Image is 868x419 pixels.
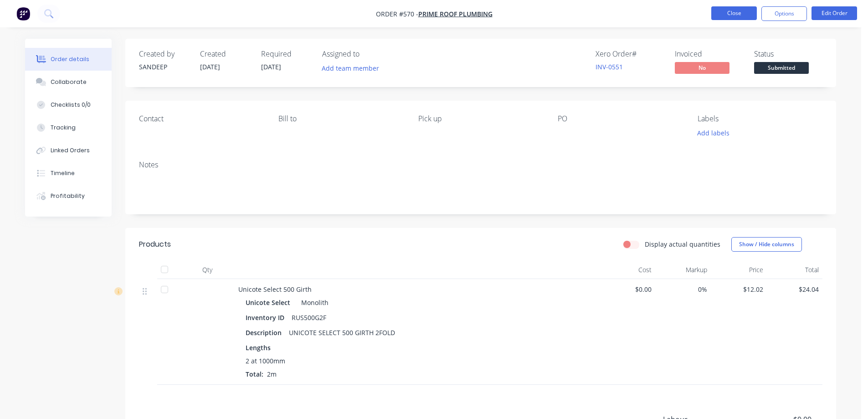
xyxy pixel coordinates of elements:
button: Edit Order [812,6,857,20]
button: Submitted [754,62,809,76]
button: Add team member [317,62,384,74]
div: SANDEEP [139,62,189,72]
div: Collaborate [51,78,87,86]
label: Display actual quantities [645,239,720,249]
div: Bill to [278,114,403,123]
span: Order #570 - [376,10,418,18]
div: Checklists 0/0 [51,101,91,109]
div: Linked Orders [51,146,90,155]
span: $12.02 [714,285,763,294]
button: Add team member [322,62,384,74]
div: Notes [139,160,822,169]
div: Unicote Select [246,296,294,309]
span: No [675,62,729,73]
span: [DATE] [200,62,220,71]
button: Show / Hide columns [731,237,802,252]
img: Factory [16,7,30,21]
div: Contact [139,114,264,123]
span: 0% [659,285,708,294]
div: Cost [599,261,655,279]
div: Tracking [51,124,76,132]
a: PRIME ROOF PLUMBING [418,10,493,18]
div: Invoiced [675,50,743,58]
span: $0.00 [603,285,652,294]
button: Timeline [25,162,112,185]
button: Close [711,6,757,20]
div: Status [754,50,822,58]
div: Created by [139,50,189,58]
span: 2m [263,370,280,378]
div: Required [261,50,311,58]
a: INV-0551 [596,62,623,71]
span: Total: [246,370,263,378]
div: Qty [180,261,235,279]
div: Timeline [51,169,75,177]
button: Order details [25,48,112,71]
div: Monolith [298,296,329,309]
div: Created [200,50,250,58]
div: Labels [698,114,822,123]
span: Submitted [754,62,809,73]
span: Unicote Select 500 Girth [238,285,312,294]
div: Pick up [418,114,543,123]
span: 2 at 1000mm [246,356,285,366]
div: UNICOTE SELECT 500 GIRTH 2FOLD [285,326,399,339]
span: $24.04 [770,285,819,294]
button: Add labels [692,127,734,139]
button: Profitability [25,185,112,207]
button: Linked Orders [25,139,112,162]
div: Order details [51,55,89,63]
div: Price [711,261,767,279]
button: Options [761,6,807,21]
button: Collaborate [25,71,112,93]
div: Products [139,239,171,250]
div: Xero Order # [596,50,664,58]
div: PO [558,114,683,123]
div: Total [767,261,823,279]
div: Markup [655,261,711,279]
button: Tracking [25,116,112,139]
span: [DATE] [261,62,281,71]
span: Lengths [246,343,271,352]
div: Assigned to [322,50,413,58]
div: RUS500G2F [288,311,330,324]
button: Checklists 0/0 [25,93,112,116]
div: Inventory ID [246,311,288,324]
div: Description [246,326,285,339]
div: Profitability [51,192,85,200]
